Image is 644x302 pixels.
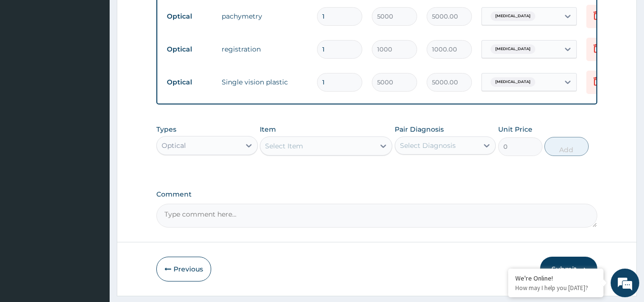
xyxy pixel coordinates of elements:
div: Select Diagnosis [400,141,456,150]
label: Unit Price [498,125,532,134]
button: Previous [156,257,211,281]
p: How may I help you today? [515,284,596,292]
button: Add [544,137,589,156]
button: Submit [540,257,597,281]
span: We're online! [55,90,132,187]
td: pachymetry [217,7,312,26]
td: registration [217,40,312,59]
div: Chat with us now [50,53,160,66]
td: Optical [162,8,217,25]
div: We're Online! [515,274,596,282]
span: [MEDICAL_DATA] [491,11,535,21]
div: Select Item [265,141,303,151]
span: [MEDICAL_DATA] [491,77,535,87]
span: [MEDICAL_DATA] [491,44,535,54]
td: Optical [162,73,217,91]
img: d_794563401_company_1708531726252_794563401 [18,48,39,72]
label: Pair Diagnosis [395,125,444,134]
div: Optical [162,141,186,150]
label: Types [156,125,176,134]
div: Minimize live chat window [156,5,179,28]
td: Optical [162,41,217,58]
textarea: Type your message and hit 'Enter' [5,201,182,234]
label: Item [260,125,276,134]
label: Comment [156,190,598,198]
td: Single vision plastic [217,73,312,92]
